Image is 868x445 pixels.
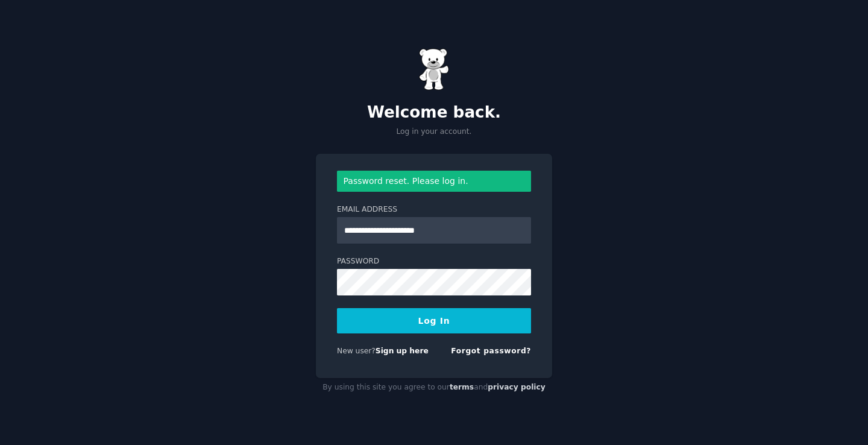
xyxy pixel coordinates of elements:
[450,383,474,391] a: terms
[376,347,429,355] a: Sign up here
[337,204,531,215] label: Email Address
[316,127,552,137] p: Log in your account.
[419,48,449,90] img: Gummy Bear
[337,256,531,267] label: Password
[337,347,376,355] span: New user?
[337,171,531,192] div: Password reset. Please log in.
[337,308,531,333] button: Log In
[316,378,552,397] div: By using this site you agree to our and
[488,383,546,391] a: privacy policy
[316,103,552,122] h2: Welcome back.
[451,347,531,355] a: Forgot password?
